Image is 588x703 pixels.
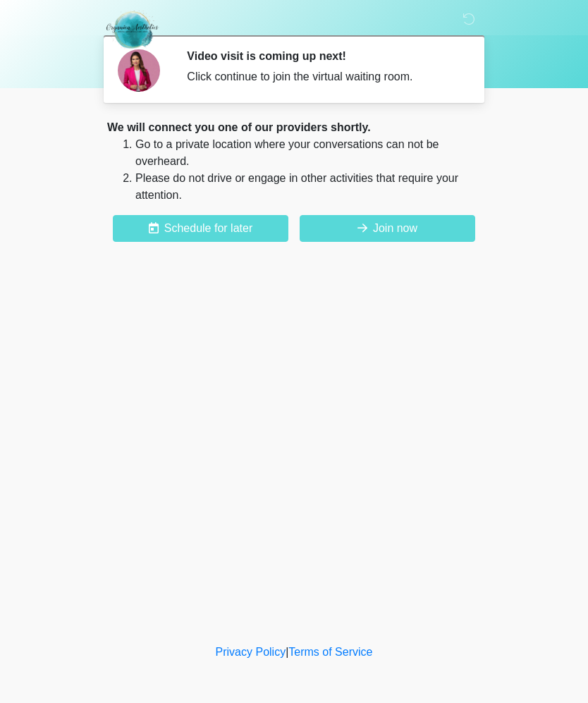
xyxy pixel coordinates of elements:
a: Terms of Service [288,646,372,658]
li: Please do not drive or engage in other activities that require your attention. [135,170,481,204]
div: Click continue to join the virtual waiting room. [187,68,460,85]
button: Join now [300,215,475,242]
a: | [286,646,288,658]
li: Go to a private location where your conversations can not be overheard. [135,136,481,170]
img: Agent Avatar [118,49,160,92]
a: Privacy Policy [216,646,286,658]
button: Schedule for later [113,215,288,242]
div: We will connect you one of our providers shortly. [107,119,481,136]
img: Organica Aesthetics Logo [93,11,172,49]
